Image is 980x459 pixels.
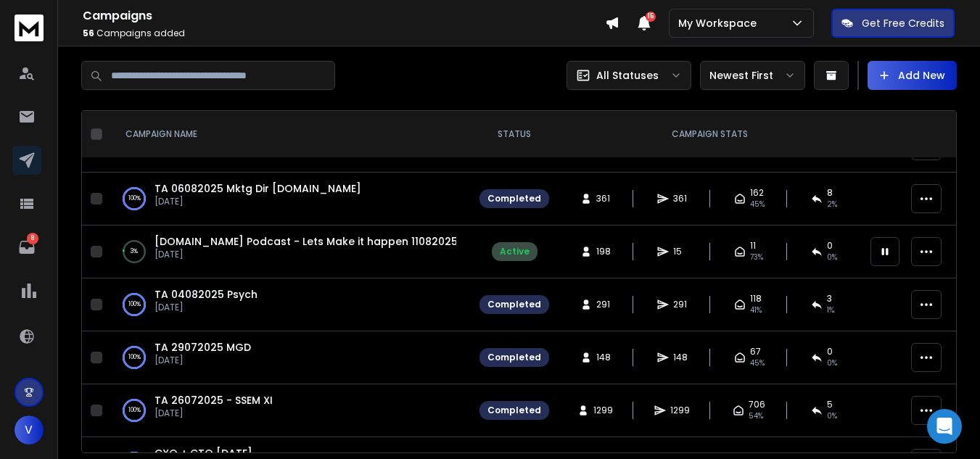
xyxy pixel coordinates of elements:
[558,111,862,158] th: CAMPAIGN STATS
[108,331,471,384] td: 100%TA 29072025 MGD[DATE]
[487,193,541,204] div: Completed
[155,302,258,313] p: [DATE]
[12,233,41,262] a: 8
[750,252,763,263] span: 73 %
[827,305,834,316] span: 1 %
[15,415,44,444] button: V
[471,111,558,158] th: STATUS
[487,405,541,416] div: Completed
[750,305,762,316] span: 41 %
[155,181,361,196] a: TA 06082025 Mktg Dir [DOMAIN_NAME]
[749,410,763,422] span: 54 %
[673,246,688,257] span: 15
[700,61,805,90] button: Newest First
[673,352,688,363] span: 148
[868,61,957,90] button: Add New
[862,16,944,30] p: Get Free Credits
[673,299,688,310] span: 291
[596,246,611,257] span: 198
[831,9,955,38] button: Get Free Credits
[500,246,530,257] div: Active
[108,226,471,278] td: 3%[DOMAIN_NAME] Podcast - Lets Make it happen 11082025[DATE]
[927,409,962,444] div: Open Intercom Messenger
[750,293,762,305] span: 118
[673,193,688,204] span: 361
[596,193,611,204] span: 361
[131,244,138,259] p: 3 %
[827,399,833,410] span: 5
[750,240,756,252] span: 11
[593,405,613,416] span: 1299
[827,199,837,210] span: 2 %
[108,278,471,331] td: 100%TA 04082025 Psych[DATE]
[678,16,762,30] p: My Workspace
[108,384,471,437] td: 100%TA 26072025 - SSEM XI[DATE]
[750,187,764,199] span: 162
[83,28,605,39] p: Campaigns added
[827,240,833,252] span: 0
[128,350,141,365] p: 100 %
[596,68,659,83] p: All Statuses
[750,346,761,357] span: 67
[487,299,541,310] div: Completed
[128,191,141,206] p: 100 %
[155,340,251,355] a: TA 29072025 MGD
[827,293,832,305] span: 3
[155,234,458,249] a: [DOMAIN_NAME] Podcast - Lets Make it happen 11082025
[155,393,273,408] a: TA 26072025 - SSEM XI
[83,7,605,25] h1: Campaigns
[596,299,611,310] span: 291
[155,408,273,419] p: [DATE]
[487,352,541,363] div: Completed
[827,252,837,263] span: 0 %
[155,196,361,207] p: [DATE]
[128,297,141,312] p: 100 %
[83,27,94,39] span: 56
[108,173,471,226] td: 100%TA 06082025 Mktg Dir [DOMAIN_NAME][DATE]
[155,355,251,366] p: [DATE]
[646,12,656,22] span: 15
[750,199,765,210] span: 45 %
[155,287,258,302] a: TA 04082025 Psych
[670,405,690,416] span: 1299
[827,187,833,199] span: 8
[155,249,456,260] p: [DATE]
[596,352,611,363] span: 148
[749,399,765,410] span: 706
[827,357,837,369] span: 0 %
[15,15,44,41] img: logo
[27,233,38,244] p: 8
[128,403,141,418] p: 100 %
[750,357,765,369] span: 45 %
[827,346,833,357] span: 0
[827,410,837,422] span: 0 %
[108,111,471,158] th: CAMPAIGN NAME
